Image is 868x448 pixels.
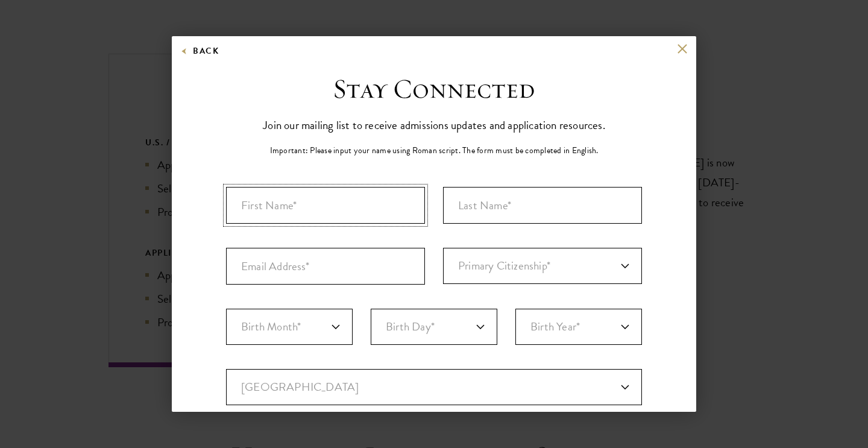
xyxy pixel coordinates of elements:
input: First Name* [226,187,425,224]
button: Back [181,43,219,58]
select: Year [515,309,642,345]
input: Last Name* [443,187,642,224]
p: Important: Please input your name using Roman script. The form must be completed in English. [270,144,599,157]
p: Join our mailing list to receive admissions updates and application resources. [263,115,605,135]
h3: Stay Connected [333,72,535,106]
div: Last Name (Family Name)* [443,187,642,224]
div: Birthdate* [226,309,642,369]
input: Email Address* [226,248,425,285]
div: Primary Citizenship* [443,248,642,285]
select: Month [226,309,353,345]
select: Day [371,309,497,345]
